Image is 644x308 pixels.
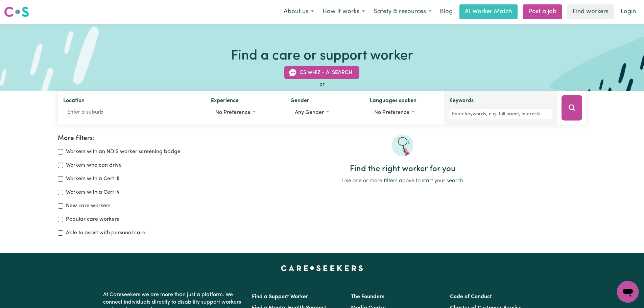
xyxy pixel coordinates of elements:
[66,175,119,183] label: Workers with a Cert III
[318,5,369,19] button: How it works
[219,177,586,185] p: Use one or more filters above to start your search
[252,294,308,300] a: Find a Support Worker
[211,106,280,119] button: Worker experience options
[459,4,518,19] a: AI Worker Match
[617,281,639,303] iframe: Button to launch messaging window
[63,106,200,118] input: Enter a suburb
[567,4,614,19] a: Find workers
[58,80,587,89] div: or
[66,188,120,196] label: Workers with a Cert IV
[66,161,122,169] label: Workers who can drive
[562,95,582,121] button: Search
[450,294,492,300] a: Code of Conduct
[617,4,640,19] a: Login
[279,5,318,19] button: About us
[369,5,436,19] button: Safety & resources
[374,110,409,115] span: No preference
[370,106,438,119] button: Worker language preferences
[66,202,111,210] label: New care workers
[215,110,251,115] span: No preference
[523,4,562,19] a: Post a job
[219,164,586,174] h2: Find the right worker for you
[4,4,29,20] a: Careseekers logo
[281,265,363,271] a: Careseekers home page
[284,66,359,79] button: CS Whiz - AI Search
[63,97,85,106] label: Location
[58,135,211,142] h2: More filters:
[436,4,457,19] a: Blog
[295,110,324,115] span: Any gender
[290,97,309,106] label: Gender
[290,106,359,119] button: Worker gender preference
[66,215,119,223] label: Popular care workers
[449,97,474,106] label: Keywords
[351,294,384,300] a: The Founders
[66,148,181,156] label: Workers with an NDIS worker screening badge
[4,6,29,18] img: Careseekers logo
[370,97,416,106] label: Languages spoken
[449,109,552,119] input: Enter keywords, e.g. full name, interests
[231,48,413,64] h1: Find a care or support worker
[66,229,145,237] label: Able to assist with personal care
[211,97,239,106] label: Experience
